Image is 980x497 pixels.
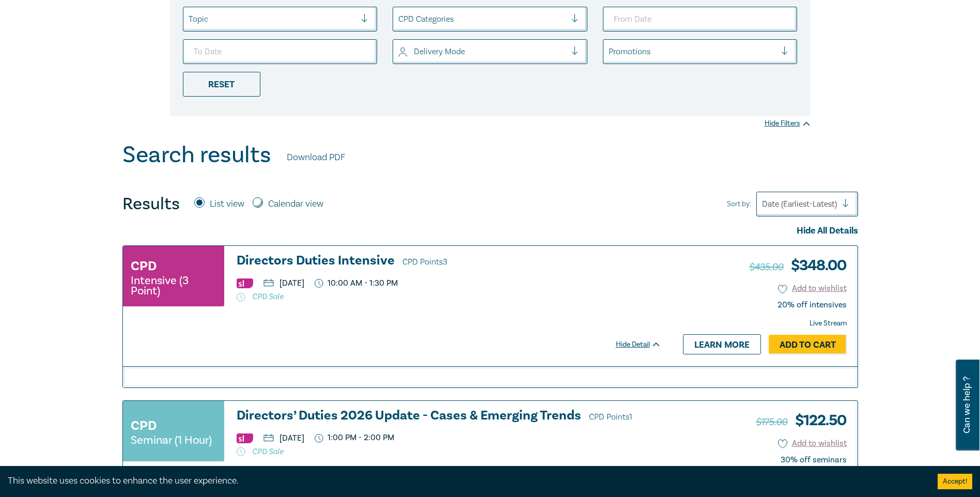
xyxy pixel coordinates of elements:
[938,474,972,489] button: Accept cookies
[263,434,304,442] p: [DATE]
[589,412,632,422] span: CPD Points 1
[237,409,661,424] a: Directors’ Duties 2026 Update - Cases & Emerging Trends CPD Points1
[756,415,787,429] span: $175.00
[237,409,661,424] h3: Directors’ Duties 2026 Update - Cases & Emerging Trends
[810,319,847,328] strong: Live Stream
[402,257,447,267] span: CPD Points 3
[287,151,345,164] a: Download PDF
[777,300,847,310] div: 20% off intensives
[131,257,157,275] h3: CPD
[122,194,180,214] h4: Results
[237,254,661,269] h3: Directors Duties Intensive
[122,224,858,238] div: Hide All Details
[237,446,661,457] p: CPD Sale
[781,455,847,465] div: 30% off seminars
[727,198,751,210] span: Sort by:
[183,72,260,97] div: Reset
[122,142,271,168] h1: Search results
[756,409,846,432] h3: $ 122.50
[183,39,378,64] input: To Date
[398,13,400,25] input: select
[762,198,764,210] input: Sort by
[769,335,847,354] a: Add to Cart
[268,197,323,211] label: Calendar view
[131,435,212,445] small: Seminar (1 Hour)
[131,416,157,435] h3: CPD
[315,433,395,443] p: 1:00 PM - 2:00 PM
[749,254,846,277] h3: $ 348.00
[263,279,304,287] p: [DATE]
[131,275,216,296] small: Intensive (3 Point)
[778,283,847,294] button: Add to wishlist
[398,46,400,57] input: select
[616,339,673,350] div: Hide Detail
[8,474,922,488] div: This website uses cookies to enhance the user experience.
[765,118,811,129] div: Hide Filters
[778,438,847,449] button: Add to wishlist
[237,291,661,302] p: CPD Sale
[237,433,253,443] img: Substantive Law
[962,366,972,444] span: Can we help ?
[683,334,761,354] a: Learn more
[603,7,798,32] input: From Date
[749,260,783,274] span: $435.00
[237,278,253,288] img: Substantive Law
[237,254,661,269] a: Directors Duties Intensive CPD Points3
[315,278,398,288] p: 10:00 AM - 1:30 PM
[189,13,191,25] input: select
[609,46,611,57] input: select
[210,197,244,211] label: List view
